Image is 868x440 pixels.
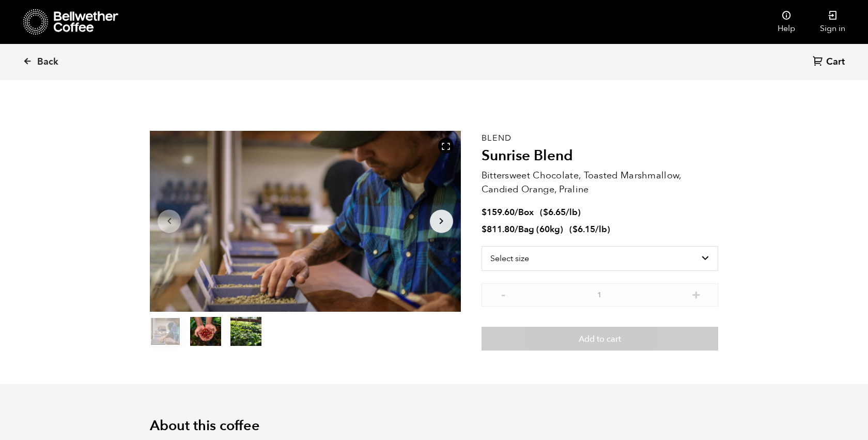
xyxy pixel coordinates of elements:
h2: About this coffee [150,418,718,434]
button: Add to cart [482,327,718,351]
span: $ [572,223,578,235]
span: /lb [595,223,607,235]
h2: Sunrise Blend [482,147,718,165]
button: - [497,289,510,299]
bdi: 6.65 [543,206,566,218]
span: / [515,223,518,235]
span: Back [37,56,58,68]
bdi: 811.80 [482,223,515,235]
span: Box [518,206,534,218]
span: $ [482,206,487,218]
bdi: 6.15 [572,223,595,235]
span: / [515,206,518,218]
span: Cart [826,56,845,68]
span: $ [543,206,548,218]
span: $ [482,223,487,235]
span: ( ) [540,206,581,218]
span: /lb [566,206,578,218]
bdi: 159.60 [482,206,515,218]
span: Bag (60kg) [518,223,563,235]
span: ( ) [569,223,610,235]
a: Cart [813,55,847,69]
button: + [690,289,703,299]
p: Bittersweet Chocolate, Toasted Marshmallow, Candied Orange, Praline [482,169,718,196]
